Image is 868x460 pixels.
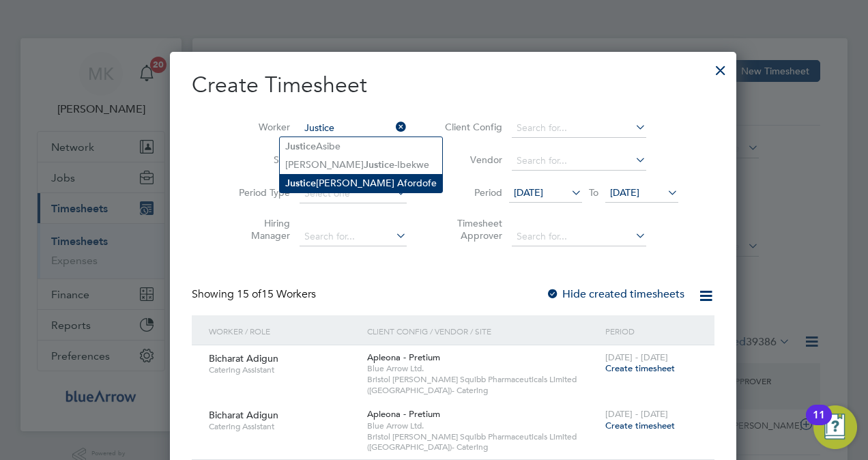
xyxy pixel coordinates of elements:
[605,420,675,431] span: Create timesheet
[605,362,675,374] span: Create timesheet
[364,315,601,347] div: Client Config / Vendor / Site
[813,405,857,449] button: Open Resource Center, 11 new notifications
[285,141,316,152] b: Justice
[367,420,598,431] span: Blue Arrow Ltd.
[605,351,668,363] span: [DATE] - [DATE]
[605,408,668,420] span: [DATE] - [DATE]
[441,217,502,242] label: Timesheet Approver
[367,363,598,374] span: Blue Arrow Ltd.
[512,152,646,171] input: Search for...
[512,227,646,246] input: Search for...
[209,409,278,421] span: Bicharat Adigun
[300,227,407,246] input: Search for...
[441,121,502,133] label: Client Config
[192,287,319,302] div: Showing
[610,186,639,199] span: [DATE]
[205,315,364,347] div: Worker / Role
[367,431,598,452] span: Bristol [PERSON_NAME] Squibb Pharmaceuticals Limited ([GEOGRAPHIC_DATA])- Catering
[441,186,502,199] label: Period
[441,154,502,166] label: Vendor
[192,71,714,100] h2: Create Timesheet
[229,186,290,199] label: Period Type
[300,184,407,203] input: Select one
[367,374,598,395] span: Bristol [PERSON_NAME] Squibb Pharmaceuticals Limited ([GEOGRAPHIC_DATA])- Catering
[285,177,316,189] b: Justice
[229,154,290,166] label: Site
[229,217,290,242] label: Hiring Manager
[813,415,825,433] div: 11
[585,184,603,201] span: To
[364,159,394,171] b: Justice
[280,174,442,192] li: [PERSON_NAME] Afordofe
[512,119,646,138] input: Search for...
[209,364,357,375] span: Catering Assistant
[546,287,684,301] label: Hide created timesheets
[209,421,357,432] span: Catering Assistant
[367,351,440,363] span: Apleona - Pretium
[367,408,440,420] span: Apleona - Pretium
[514,186,543,199] span: [DATE]
[280,156,442,174] li: [PERSON_NAME] -Ibekwe
[300,119,407,138] input: Search for...
[209,352,278,364] span: Bicharat Adigun
[229,121,290,133] label: Worker
[237,287,316,301] span: 15 Workers
[280,137,442,156] li: Asibe
[237,287,261,301] span: 15 of
[602,315,701,347] div: Period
